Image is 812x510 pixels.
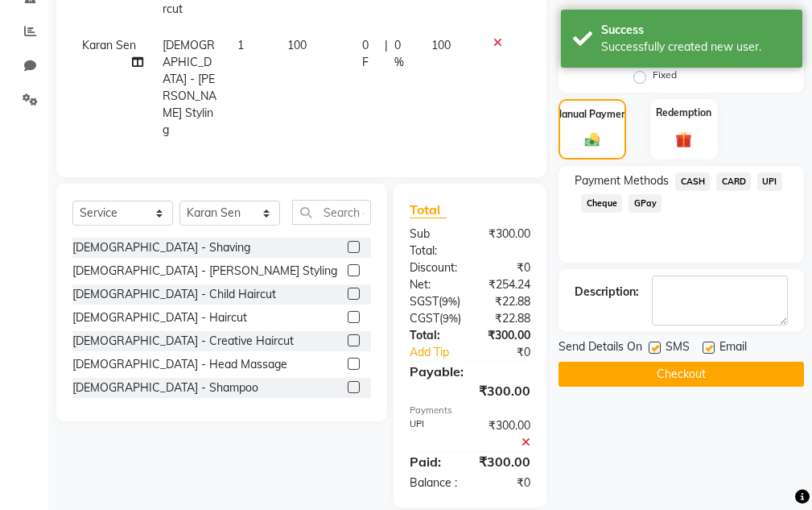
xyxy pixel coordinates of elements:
span: 100 [431,38,451,52]
div: Successfully created new user. [601,39,790,56]
span: 9% [442,295,457,308]
span: 1 [237,38,244,52]
div: Sub Total: [398,226,470,259]
div: ₹300.00 [470,417,542,451]
div: ₹0 [470,475,542,491]
div: Paid: [398,452,467,471]
div: ₹300.00 [467,452,542,471]
div: ₹22.88 [473,310,542,327]
span: SGST [410,294,439,309]
span: 100 [287,38,307,52]
span: SMS [666,338,690,359]
div: ₹300.00 [398,381,542,400]
span: Karan Sen [82,38,136,52]
div: [DEMOGRAPHIC_DATA] - Shaving [72,239,250,256]
div: Payments [410,404,530,417]
div: ₹22.88 [472,293,542,310]
span: Email [719,338,747,359]
div: ( ) [398,293,472,310]
span: | [385,37,388,71]
div: [DEMOGRAPHIC_DATA] - [PERSON_NAME] Styling [72,263,337,280]
span: CARD [716,172,751,191]
div: Payable: [398,362,542,381]
div: Balance : [398,475,470,491]
div: Total: [398,327,470,344]
button: Checkout [559,362,804,387]
span: 0 F [362,37,377,71]
div: ₹0 [482,344,542,361]
div: Success [601,22,790,39]
span: Payment Methods [575,172,669,189]
span: GPay [629,194,662,213]
div: ₹0 [470,259,542,276]
div: Net: [398,276,470,293]
input: Search or Scan [292,200,371,225]
span: Send Details On [559,338,642,359]
div: Description: [575,284,639,301]
span: Total [410,201,447,218]
label: Fixed [653,68,677,82]
span: CASH [675,172,710,191]
div: ( ) [398,310,473,327]
div: UPI [398,417,470,451]
div: ₹300.00 [470,226,542,259]
img: _cash.svg [580,131,604,148]
img: _gift.svg [670,130,697,150]
div: [DEMOGRAPHIC_DATA] - Head Massage [72,356,287,373]
div: ₹254.24 [470,276,542,293]
label: Redemption [656,106,711,120]
label: Manual Payment [554,107,631,122]
span: CGST [410,311,439,325]
span: UPI [757,172,782,191]
span: Cheque [581,194,622,213]
span: [DEMOGRAPHIC_DATA] - [PERSON_NAME] Styling [163,38,216,137]
a: Add Tip [398,344,482,361]
span: 0 % [394,37,413,71]
div: [DEMOGRAPHIC_DATA] - Haircut [72,309,247,326]
div: ₹300.00 [470,327,542,344]
div: [DEMOGRAPHIC_DATA] - Creative Haircut [72,333,294,350]
div: Discount: [398,259,470,276]
div: [DEMOGRAPHIC_DATA] - Child Haircut [72,286,276,303]
div: [DEMOGRAPHIC_DATA] - Shampoo [72,379,258,396]
span: 9% [443,312,458,325]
